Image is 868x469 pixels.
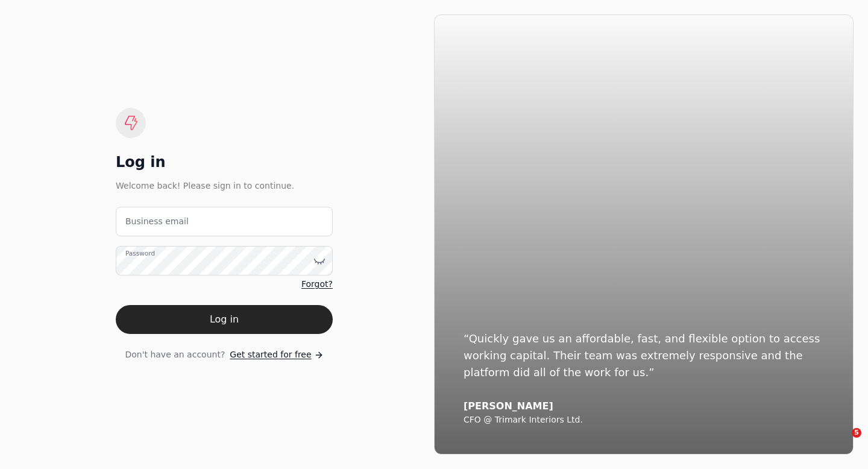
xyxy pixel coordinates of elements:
iframe: Intercom live chat [827,428,856,457]
span: Don't have an account? [125,348,225,361]
div: Welcome back! Please sign in to continue. [116,179,333,192]
div: Log in [116,153,333,172]
a: Forgot? [301,278,333,291]
label: Business email [125,215,189,228]
span: 5 [852,428,861,438]
span: Get started for free [230,348,311,361]
div: CFO @ Trimark Interiors Ltd. [464,415,824,426]
button: Log in [116,305,333,334]
div: [PERSON_NAME] [464,400,824,412]
div: “Quickly gave us an affordable, fast, and flexible option to access working capital. Their team w... [464,330,824,381]
a: Get started for free [230,348,323,361]
label: Password [125,249,155,259]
